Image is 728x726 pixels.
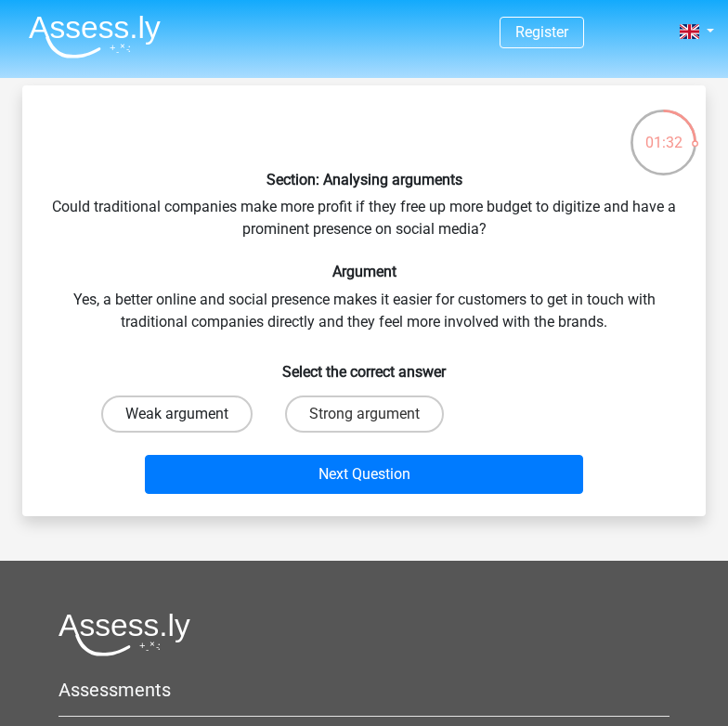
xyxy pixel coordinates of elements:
h6: Select the correct answer [52,348,676,381]
div: Could traditional companies make more profit if they free up more budget to digitize and have a p... [30,100,698,501]
div: 01:32 [629,108,698,154]
h6: Argument [52,263,676,280]
button: Next Question [145,455,583,494]
h5: Assessments [58,679,669,701]
label: Weak argument [101,395,253,433]
label: Strong argument [285,395,444,433]
img: Assessly [29,15,161,58]
img: Assessly logo [58,613,190,656]
h6: Section: Analysing arguments [52,171,676,188]
a: Register [515,23,568,41]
